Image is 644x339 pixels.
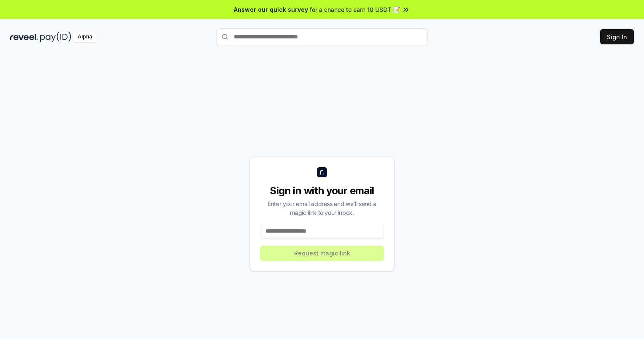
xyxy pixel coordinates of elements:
img: pay_id [40,32,71,42]
img: reveel_dark [10,32,38,42]
span: Answer our quick survey [234,5,308,14]
div: Alpha [73,32,97,42]
div: Sign in with your email [260,184,384,198]
span: for a chance to earn 10 USDT 📝 [310,5,400,14]
img: logo_small [317,167,327,177]
button: Sign In [600,29,634,44]
div: Enter your email address and we’ll send a magic link to your inbox. [260,199,384,217]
